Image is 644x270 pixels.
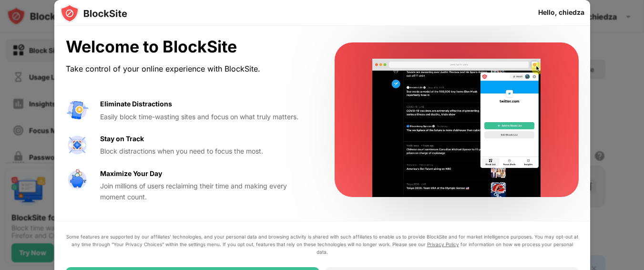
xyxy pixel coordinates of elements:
a: Privacy Policy [427,241,459,247]
img: value-focus.svg [66,134,89,156]
img: logo-blocksite.svg [60,4,127,23]
div: Join millions of users reclaiming their time and making every moment count. [100,181,312,202]
img: value-avoid-distractions.svg [66,99,89,122]
div: Stay on Track [100,134,144,144]
div: Hello, chiedza [538,9,584,16]
div: Block distractions when you need to focus the most. [100,146,312,156]
div: Eliminate Distractions [100,99,172,109]
div: Some features are supported by our affiliates’ technologies, and your personal data and browsing ... [66,233,579,256]
div: Welcome to BlockSite [66,37,312,57]
div: Take control of your online experience with BlockSite. [66,62,312,76]
img: value-safe-time.svg [66,168,89,191]
div: Easily block time-wasting sites and focus on what truly matters. [100,112,312,122]
div: Maximize Your Day [100,168,162,179]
